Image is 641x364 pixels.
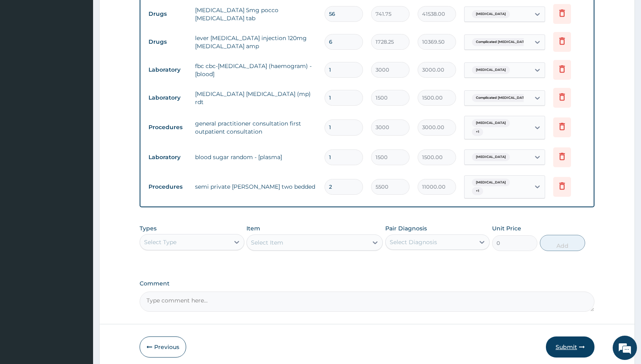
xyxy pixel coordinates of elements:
span: [MEDICAL_DATA] [472,119,510,127]
td: blood sugar random - [plasma] [191,149,320,165]
td: [MEDICAL_DATA] [MEDICAL_DATA] (mp) rdt [191,86,320,110]
span: + 1 [472,128,483,136]
label: Item [246,224,260,232]
label: Unit Price [492,224,521,232]
span: + 1 [472,187,483,195]
span: We're online! [47,102,112,184]
label: Comment [140,280,594,287]
td: Drugs [144,6,191,21]
span: Complicated [MEDICAL_DATA] [472,38,532,46]
td: Laboratory [144,150,191,165]
td: general practitioner consultation first outpatient consultation [191,115,320,140]
td: [MEDICAL_DATA] 5mg pocco [MEDICAL_DATA] tab [191,2,320,26]
td: Procedures [144,179,191,194]
textarea: Type your message and hit 'Enter' [4,221,154,249]
label: Pair Diagnosis [385,224,427,232]
div: Select Type [144,238,176,246]
span: [MEDICAL_DATA] [472,179,510,187]
div: Minimize live chat window [133,4,152,23]
button: Submit [546,336,594,358]
div: Chat with us now [42,45,136,56]
img: d_794563401_company_1708531726252_794563401 [15,40,33,61]
button: Previous [140,336,186,358]
td: Drugs [144,34,191,49]
span: [MEDICAL_DATA] [472,153,510,161]
td: Procedures [144,120,191,135]
td: Laboratory [144,90,191,105]
label: Types [140,225,157,232]
button: Add [540,235,585,251]
span: [MEDICAL_DATA] [472,10,510,18]
td: Laboratory [144,62,191,77]
div: Select Diagnosis [390,238,437,246]
span: [MEDICAL_DATA] [472,66,510,74]
td: semi private [PERSON_NAME] two bedded [191,179,320,195]
td: fbc cbc-[MEDICAL_DATA] (haemogram) - [blood] [191,58,320,82]
span: Complicated [MEDICAL_DATA] [472,94,532,102]
td: lever [MEDICAL_DATA] injection 120mg [MEDICAL_DATA] amp [191,30,320,54]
